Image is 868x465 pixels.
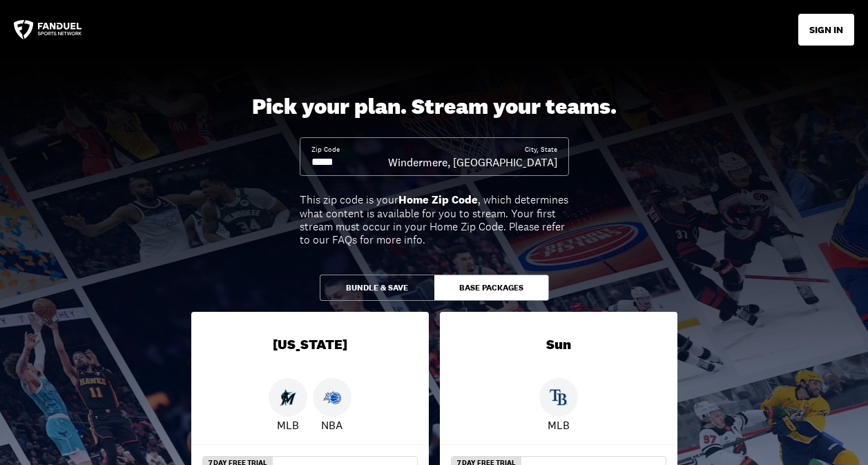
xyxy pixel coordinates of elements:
img: Marlins [279,388,297,406]
b: Home Zip Code [398,192,478,207]
p: MLB [548,417,570,433]
img: Rays [550,388,568,406]
div: [US_STATE] [191,312,429,378]
div: Pick your plan. Stream your teams. [252,94,617,120]
div: Zip Code [311,145,340,155]
img: Magic [323,388,341,406]
p: NBA [321,417,343,433]
button: SIGN IN [798,14,854,46]
p: MLB [277,417,299,433]
div: Windermere, [GEOGRAPHIC_DATA] [388,155,557,170]
div: City, State [525,145,557,155]
div: This zip code is your , which determines what content is available for you to stream. Your first ... [300,193,569,246]
button: Base Packages [434,275,549,301]
div: Sun [440,312,677,378]
button: Bundle & Save [320,275,434,301]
